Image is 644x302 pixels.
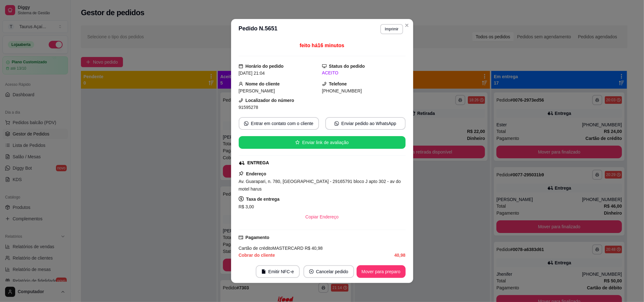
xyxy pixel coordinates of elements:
[239,171,244,176] span: pushpin
[322,88,362,93] span: [PHONE_NUMBER]
[239,235,243,240] span: credit-card
[256,265,300,278] button: fileEmitir NFC-e
[380,24,403,34] button: Imprimir
[322,64,327,68] span: desktop
[300,211,344,223] button: Copiar Endereço
[325,117,406,130] button: whats-appEnviar pedido ao WhatsApp
[239,82,243,86] span: user
[239,196,244,201] span: dollar
[322,82,327,86] span: phone
[239,64,243,68] span: calendar
[239,117,319,130] button: whats-appEntrar em contato com o cliente
[246,235,269,240] strong: Pagamento
[246,197,280,202] strong: Taxa de entrega
[329,64,365,69] strong: Status do pedido
[246,171,267,176] strong: Endereço
[309,269,314,274] span: close-circle
[239,88,275,93] span: [PERSON_NAME]
[394,253,405,258] strong: 40,98
[304,246,323,251] span: R$ 40,98
[239,24,278,34] h3: Pedido N. 5651
[239,136,406,149] button: starEnviar link de avaliação
[261,269,266,274] span: file
[329,81,347,86] strong: Telefone
[402,20,412,30] button: Close
[357,265,406,278] button: Mover para preparo
[239,179,401,192] span: Av. Guarapari, n. 780, [GEOGRAPHIC_DATA] - 29165791 bloco J apto 302 - av do motel harus
[246,98,294,103] strong: Localizador do número
[239,246,304,251] span: Cartão de crédito MASTERCARD
[239,98,243,103] span: phone
[300,43,344,48] span: feito há 16 minutos
[322,70,406,76] div: ACEITO
[239,204,254,209] span: R$ 3,00
[246,81,280,86] strong: Nome do cliente
[295,140,300,145] span: star
[239,252,275,259] span: Cobrar do cliente
[334,121,339,126] span: whats-app
[248,160,269,166] div: ENTREGA
[239,105,258,110] span: 91595278
[304,265,354,278] button: close-circleCancelar pedido
[244,121,248,126] span: whats-app
[239,71,265,76] span: [DATE] 21:04
[246,64,284,69] strong: Horário do pedido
